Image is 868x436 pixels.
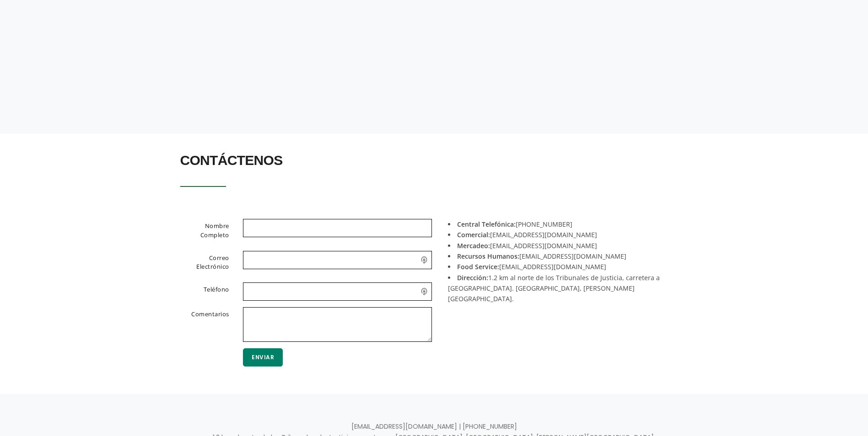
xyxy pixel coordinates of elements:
[457,220,516,229] strong: Central Telefónica:
[457,252,519,261] strong: Recursos Humanos:
[448,229,681,240] li: [EMAIL_ADDRESS][DOMAIN_NAME]
[448,272,681,304] li: 1.2 km al norte de los Tribunales de Justicia, carretera a [GEOGRAPHIC_DATA]. [GEOGRAPHIC_DATA], ...
[457,230,490,239] strong: Comercial:
[457,262,499,271] strong: Food Service:
[448,261,681,272] li: [EMAIL_ADDRESS][DOMAIN_NAME]
[169,282,237,299] label: Teléfono
[457,241,490,250] strong: Mercadeo:
[169,307,237,340] label: Comentarios
[448,219,681,229] li: [PHONE_NUMBER]
[169,251,237,275] label: Correo Electrónico
[243,348,283,367] button: Enviar
[180,148,688,173] h2: Contáctenos
[457,273,488,282] strong: Dirección:
[169,219,237,243] label: Nombre Completo
[448,251,681,261] li: [EMAIL_ADDRESS][DOMAIN_NAME]
[448,240,681,251] li: [EMAIL_ADDRESS][DOMAIN_NAME]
